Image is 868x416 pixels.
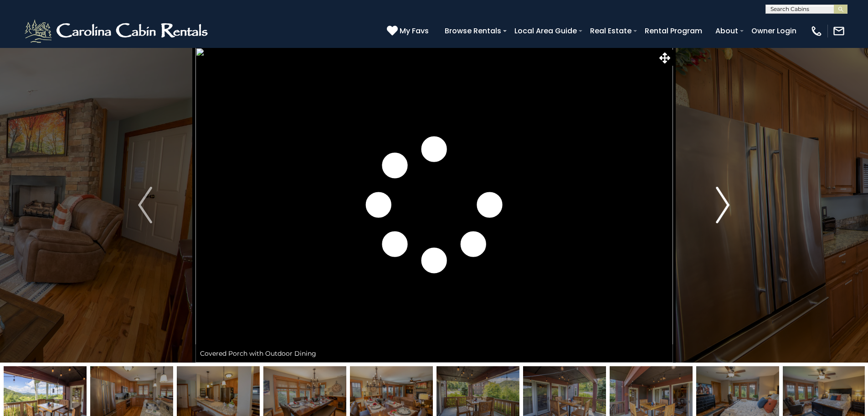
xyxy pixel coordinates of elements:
img: White-1-2.png [23,17,212,45]
a: Browse Rentals [440,23,506,39]
div: Covered Porch with Outdoor Dining [195,344,673,363]
a: My Favs [387,25,431,37]
img: phone-regular-white.png [810,25,823,37]
span: My Favs [400,25,429,37]
a: Real Estate [586,23,636,39]
img: arrow [716,187,729,223]
img: arrow [138,187,152,223]
a: Local Area Guide [510,23,581,39]
button: Previous [95,47,195,363]
a: About [711,23,743,39]
img: mail-regular-white.png [832,25,845,37]
button: Next [673,47,773,363]
a: Rental Program [640,23,707,39]
a: Owner Login [747,23,801,39]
